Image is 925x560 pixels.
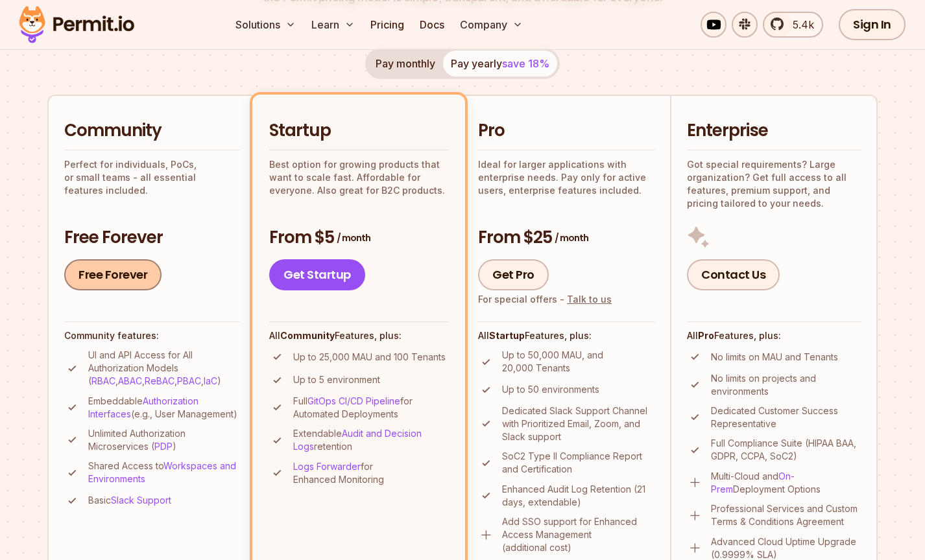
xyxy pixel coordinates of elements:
p: Up to 50,000 MAU, and 20,000 Tenants [502,349,655,375]
p: SoC2 Type II Compliance Report and Certification [502,450,655,476]
p: Up to 50 environments [502,383,599,396]
a: Logs Forwarder [293,461,361,472]
h2: Community [64,119,239,143]
a: On-Prem [711,471,795,495]
p: Full Compliance Suite (HIPAA BAA, GDPR, CCPA, SoC2) [711,437,861,463]
a: Talk to us [567,294,612,305]
p: Embeddable (e.g., User Management) [88,395,239,421]
p: UI and API Access for All Authorization Models ( , , , , ) [88,349,239,388]
p: Up to 5 environment [293,373,380,386]
h4: All Features, plus: [269,329,448,342]
p: for Enhanced Monitoring [293,460,448,486]
span: 5.4k [785,17,814,32]
a: 5.4k [763,12,823,38]
h4: All Features, plus: [478,329,655,342]
img: Permit logo [13,3,140,47]
p: Professional Services and Custom Terms & Conditions Agreement [711,502,861,528]
p: Dedicated Customer Success Representative [711,404,861,430]
a: GitOps CI/CD Pipeline [307,395,400,406]
a: Get Pro [478,259,549,290]
button: Solutions [230,12,301,38]
h4: All Features, plus: [687,329,861,342]
h2: Enterprise [687,119,861,143]
p: No limits on projects and environments [711,372,861,398]
div: For special offers - [478,293,612,306]
a: IaC [204,375,217,386]
a: Docs [414,12,450,38]
p: Add SSO support for Enhanced Access Management (additional cost) [502,515,655,554]
a: ABAC [118,375,142,386]
a: Slack Support [111,495,171,506]
p: Full for Automated Deployments [293,395,448,421]
p: Best option for growing products that want to scale fast. Affordable for everyone. Also great for... [269,158,448,197]
button: Company [455,12,528,38]
p: Extendable retention [293,427,448,453]
h3: From $5 [269,226,448,250]
a: Contact Us [687,259,780,290]
a: RBAC [91,375,115,386]
h2: Startup [269,119,448,143]
h3: Free Forever [64,226,239,250]
p: Unlimited Authorization Microservices ( ) [88,427,239,453]
p: Up to 25,000 MAU and 100 Tenants [293,351,446,364]
p: Perfect for individuals, PoCs, or small teams - all essential features included. [64,158,239,197]
strong: Pro [698,330,714,341]
a: Pricing [365,12,409,38]
span: / month [555,231,588,244]
a: Get Startup [269,259,365,290]
p: Shared Access to [88,460,239,485]
button: Pay monthly [368,51,443,76]
p: Multi-Cloud and Deployment Options [711,470,861,496]
p: Enhanced Audit Log Retention (21 days, extendable) [502,483,655,509]
h3: From $25 [478,226,655,250]
a: PDP [154,441,173,452]
p: Basic [88,494,171,507]
a: Audit and Decision Logs [293,428,422,452]
a: Free Forever [64,259,162,290]
h2: Pro [478,119,655,143]
p: Got special requirements? Large organization? Get full access to all features, premium support, a... [687,158,861,210]
p: Dedicated Slack Support Channel with Prioritized Email, Zoom, and Slack support [502,404,655,443]
span: / month [337,231,370,244]
strong: Community [280,330,335,341]
button: Learn [306,12,360,38]
strong: Startup [489,330,525,341]
p: No limits on MAU and Tenants [711,351,838,364]
a: Authorization Interfaces [88,395,198,419]
h4: Community features: [64,329,239,342]
a: Sign In [839,9,906,40]
a: PBAC [177,375,201,386]
p: Ideal for larger applications with enterprise needs. Pay only for active users, enterprise featur... [478,158,655,197]
a: ReBAC [145,375,174,386]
